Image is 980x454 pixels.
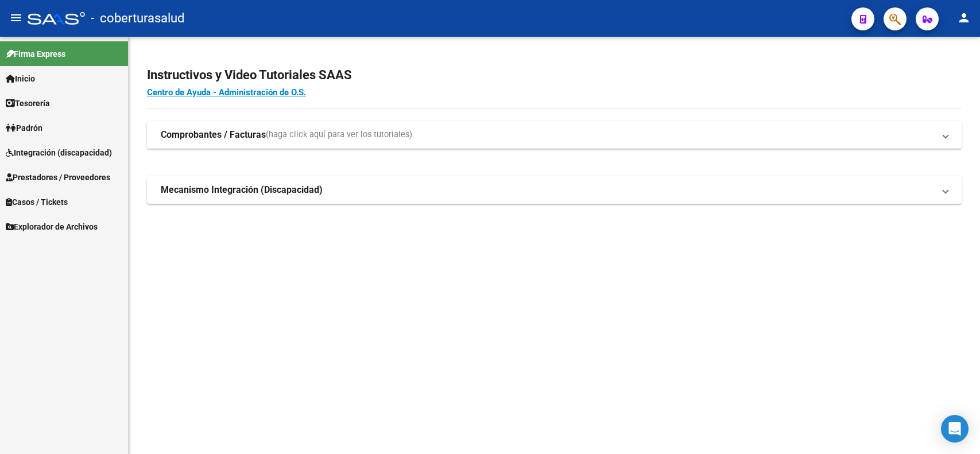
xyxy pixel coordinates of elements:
[161,129,266,141] strong: Comprobantes / Facturas
[6,122,42,134] span: Padrón
[6,48,65,60] span: Firma Express
[941,415,969,443] div: Open Intercom Messenger
[266,129,412,141] span: (haga click aquí para ver los tutoriales)
[6,97,50,110] span: Tesorería
[147,121,962,149] mat-expansion-panel-header: Comprobantes / Facturas(haga click aquí para ver los tutoriales)
[147,87,306,98] a: Centro de Ayuda - Administración de O.S.
[957,11,971,25] mat-icon: person
[161,184,323,196] strong: Mecanismo Integración (Discapacidad)
[147,64,962,86] h2: Instructivos y Video Tutoriales SAAS
[6,196,68,208] span: Casos / Tickets
[147,176,962,204] mat-expansion-panel-header: Mecanismo Integración (Discapacidad)
[6,220,98,233] span: Explorador de Archivos
[6,171,110,184] span: Prestadores / Proveedores
[6,146,112,159] span: Integración (discapacidad)
[6,72,35,85] span: Inicio
[9,11,23,25] mat-icon: menu
[91,6,184,31] span: - coberturasalud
